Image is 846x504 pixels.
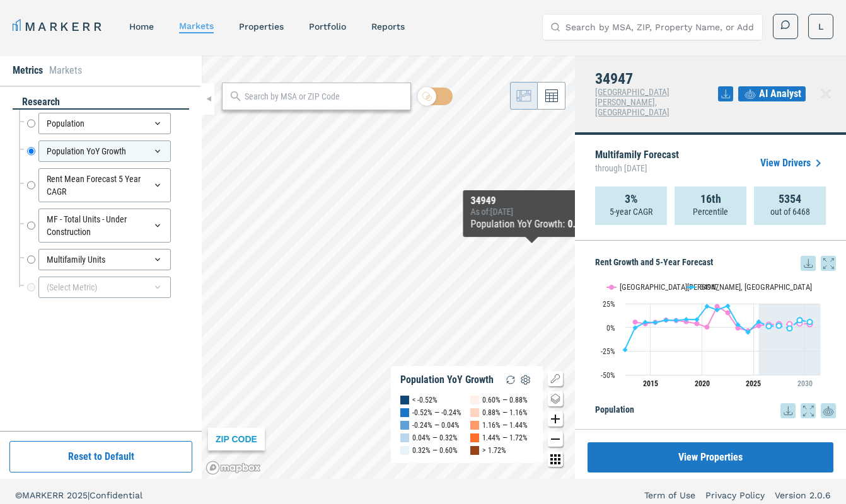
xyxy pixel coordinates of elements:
div: Population YoY Growth [400,374,494,386]
path: Wednesday, 28 Jun, 20:00, -1.08. 34947. [787,326,792,331]
div: 1.16% — 1.44% [482,419,528,432]
li: Markets [49,63,82,78]
a: Mapbox logo [206,461,261,475]
tspan: 2015 [643,379,658,388]
path: Friday, 28 Jun, 20:00, -0.44. 34947. [633,325,638,330]
a: Privacy Policy [705,489,765,501]
button: Show 34947 [687,282,720,292]
div: < -0.52% [412,394,437,406]
tspan: 2020 [695,379,710,388]
div: Population YoY Growth [38,140,171,162]
div: Population YoY Growth : [471,217,593,232]
div: > 1.72% [482,444,506,457]
div: (Select Metric) [38,277,171,298]
div: 34949 [471,195,593,207]
a: Portfolio [309,21,346,31]
a: Version 2.0.6 [775,489,831,501]
path: Monday, 28 Jun, 20:00, 18.36. 34947. [715,307,720,312]
input: Search by MSA or ZIP Code [245,90,404,103]
strong: 16th [700,193,721,205]
path: Sunday, 28 Jun, 20:00, 1.24. 34947. [767,324,772,329]
a: home [129,21,154,31]
div: Map Tooltip Content [471,195,593,232]
span: © [15,490,22,500]
button: Reset to Default [9,441,192,472]
span: Confidential [90,490,142,500]
text: -50% [601,371,615,380]
div: As of : [DATE] [471,207,593,217]
span: L [818,20,823,33]
div: ZIP CODE [208,428,265,450]
tspan: 2030 [797,379,813,388]
img: Settings [518,372,533,387]
span: 2025 | [67,490,90,500]
path: Thursday, 28 Jun, 20:00, 8.42. 34947. [684,317,689,322]
span: [GEOGRAPHIC_DATA][PERSON_NAME], [GEOGRAPHIC_DATA] [595,87,669,117]
span: through [DATE] [595,160,679,176]
a: markets [179,21,214,31]
button: Show/Hide Legend Map Button [548,371,563,386]
a: Term of Use [644,489,695,501]
path: Friday, 28 Jun, 20:00, 5.74. 34947. [808,319,813,324]
path: Tuesday, 28 Jun, 20:00, 7.62. 34947. [664,318,669,323]
path: Saturday, 28 Jun, 20:00, 5.92. 34947. [756,319,762,324]
svg: Interactive chart [595,271,826,397]
path: Sunday, 28 Jun, 20:00, 5.1. 34947. [653,320,658,325]
button: L [808,14,833,39]
path: Sunday, 28 Jun, 20:00, 0.31. Port St. Lucie, FL. [705,324,710,329]
input: Search by MSA, ZIP, Property Name, or Address [565,14,755,40]
p: out of 6468 [770,205,810,218]
path: Wednesday, 28 Jun, 20:00, 7.46. 34947. [674,318,679,323]
div: -0.52% — -0.24% [412,406,461,419]
p: Multifamily Forecast [595,150,679,176]
g: 34947, line 4 of 4 with 5 data points. [767,318,813,331]
a: MARKERR [13,18,104,35]
button: Zoom in map button [548,411,563,427]
path: Thursday, 28 Jun, 20:00, -23.61. 34947. [623,347,628,352]
button: AI Analyst [738,86,806,101]
path: Monday, 28 Jun, 20:00, 1.8. 34947. [777,323,782,328]
path: Wednesday, 28 Jun, 20:00, 3. 34947. [736,322,741,327]
button: Other options map button [548,452,563,467]
div: 0.04% — 0.32% [412,432,458,444]
h5: Rent Growth and 5-Year Forecast [595,256,836,271]
li: Metrics [13,63,43,78]
button: Show Port St. Lucie, FL [607,282,674,292]
div: 0.60% — 0.88% [482,394,528,406]
div: Rent Mean Forecast 5 Year CAGR [38,168,171,202]
path: Tuesday, 28 Jun, 20:00, 22.47. 34947. [726,304,731,309]
p: 5-year CAGR [610,205,652,218]
span: MARKERR [22,490,67,500]
strong: 3% [625,193,638,205]
b: 0.67% [568,218,593,230]
canvas: Map [202,55,575,479]
path: Saturday, 28 Jun, 20:00, 5.43. 34947. [643,319,648,324]
strong: 5354 [779,193,801,205]
div: 0.32% — 0.60% [412,444,458,457]
text: 0% [606,324,615,333]
div: 0.88% — 1.16% [482,406,528,419]
text: 25% [603,300,615,309]
a: View Drivers [760,156,826,171]
path: Sunday, 28 Jun, 20:00, 22.22. 34947. [705,304,710,309]
text: -25% [601,347,615,356]
div: -0.24% — 0.04% [412,419,460,432]
a: properties [239,21,284,31]
div: Population [38,113,171,134]
button: View Properties [588,442,833,472]
h5: Population [595,403,836,418]
path: Thursday, 28 Jun, 20:00, 7.55. 34947. [797,318,803,323]
div: Multifamily Units [38,249,171,270]
div: 1.44% — 1.72% [482,432,528,444]
span: AI Analyst [759,86,801,101]
h4: 34947 [595,71,718,87]
path: Friday, 28 Jun, 20:00, -5.13. 34947. [746,329,751,335]
a: reports [371,21,405,31]
img: Reload Legend [503,372,518,387]
div: research [13,95,189,110]
button: Change style map button [548,391,563,406]
button: Zoom out map button [548,432,563,447]
tspan: 2025 [746,379,761,388]
div: Rent Growth and 5-Year Forecast. Highcharts interactive chart. [595,271,836,397]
